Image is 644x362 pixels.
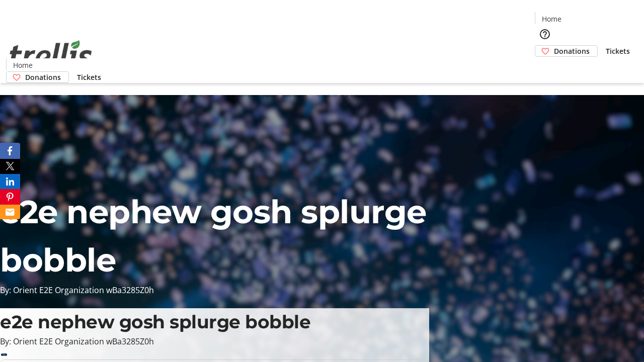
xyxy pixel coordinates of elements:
button: Help [535,24,555,44]
span: Home [542,14,561,24]
a: Tickets [69,72,109,82]
span: Donations [25,72,61,82]
button: Cart [535,57,555,77]
a: Donations [6,71,69,83]
a: Tickets [598,46,638,56]
span: Donations [554,46,590,56]
span: Tickets [606,46,630,56]
span: Home [13,60,33,70]
span: Tickets [77,72,101,82]
img: Orient E2E Organization wBa3285Z0h's Logo [6,29,96,79]
a: Donations [535,45,598,57]
a: Home [535,14,568,24]
a: Home [7,60,39,70]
